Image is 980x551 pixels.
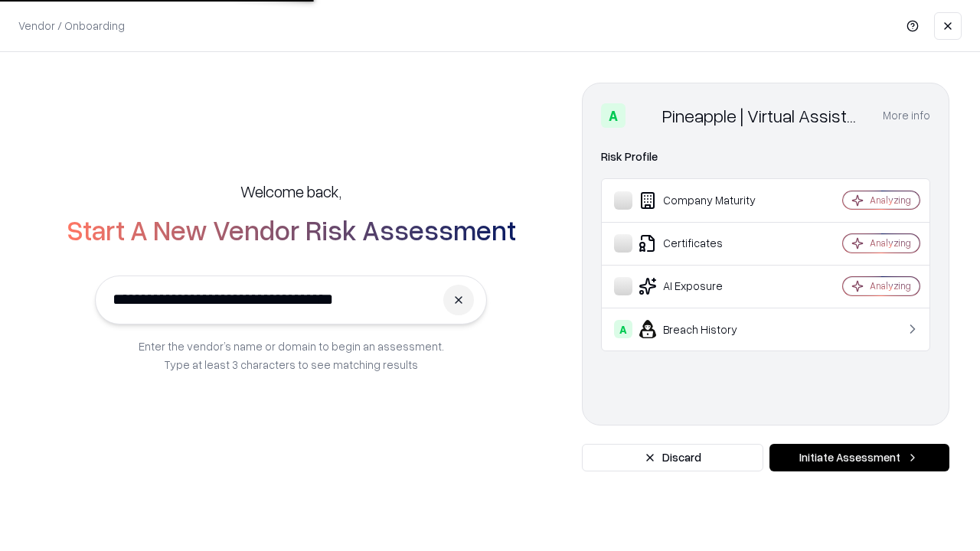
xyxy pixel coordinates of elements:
[883,102,930,129] button: More info
[870,236,911,249] div: Analyzing
[662,103,864,128] div: Pineapple | Virtual Assistant Agency
[139,337,444,373] p: Enter the vendor’s name or domain to begin an assessment. Type at least 3 characters to see match...
[614,320,632,338] div: A
[601,103,626,128] div: A
[601,148,930,166] div: Risk Profile
[614,234,797,253] div: Certificates
[67,214,516,245] h2: Start A New Vendor Risk Assessment
[240,181,341,202] h5: Welcome back,
[614,191,797,210] div: Company Maturity
[614,320,797,338] div: Breach History
[632,103,656,128] img: Pineapple | Virtual Assistant Agency
[769,444,949,471] button: Initiate Assessment
[582,444,763,471] button: Discard
[870,194,911,207] div: Analyzing
[870,279,911,292] div: Analyzing
[18,18,125,34] p: Vendor / Onboarding
[614,277,797,295] div: AI Exposure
